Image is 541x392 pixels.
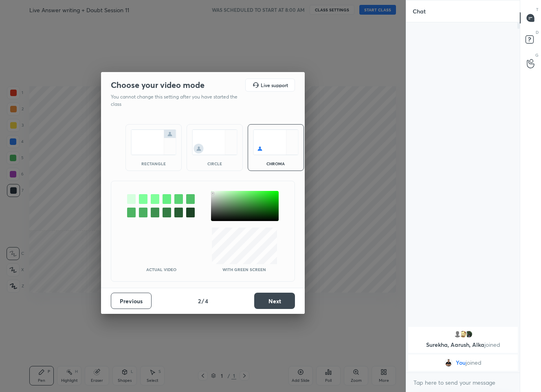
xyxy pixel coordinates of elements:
p: Chat [406,0,432,22]
span: You [456,359,466,366]
p: D [536,29,539,35]
button: Next [254,293,295,309]
img: normalScreenIcon.ae25ed63.svg [131,129,176,155]
h4: 2 [198,297,201,305]
button: Previous [111,293,152,309]
h5: Live support [261,83,288,88]
p: T [536,7,539,13]
div: grid [406,325,520,372]
div: circle [198,162,231,166]
h4: / [202,297,204,305]
p: With green screen [222,267,266,272]
img: default.png [453,330,462,338]
h4: 4 [205,297,208,305]
p: G [535,52,539,58]
img: 5d82bec0e6f5415d9f82d90f433febc5.jpg [459,330,467,338]
div: rectangle [137,162,170,166]
p: You cannot change this setting after you have started the class [111,93,243,108]
h2: Choose your video mode [111,80,205,90]
div: chroma [260,162,292,166]
img: d14dda80734c4a7dbbc76fc3e6366fd4.jpg [465,330,473,338]
p: Actual Video [146,267,176,272]
img: chromaScreenIcon.c19ab0a0.svg [253,129,299,155]
p: Surekha, Aarush, Alka [413,342,513,348]
span: joined [466,359,482,366]
img: 5e4684a76207475b9f855c68b09177c0.jpg [444,359,453,367]
span: joined [484,341,500,348]
img: circleScreenIcon.acc0effb.svg [192,129,238,155]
